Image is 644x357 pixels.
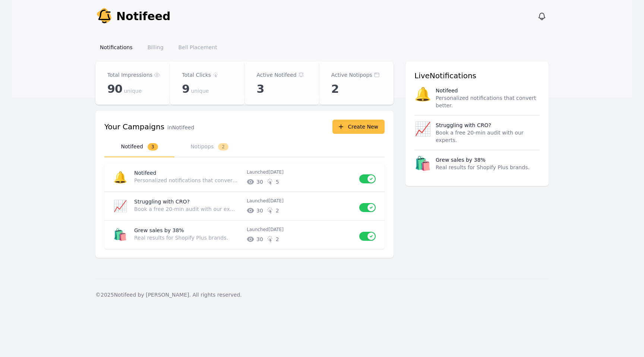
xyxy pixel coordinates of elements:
[256,178,263,186] span: # of unique impressions
[414,156,431,171] span: 🛍️
[218,143,228,151] span: 2
[134,198,241,205] p: Struggling with CRO?
[104,121,164,132] h3: Your Campaigns
[104,192,385,220] a: 📈Struggling with CRO?Book a free 20-min audit with our experts.Launched[DATE]302
[414,70,540,81] h3: Live Notifications
[247,169,353,175] p: Launched
[414,121,431,144] span: 📈
[332,120,385,134] button: Create New
[436,164,530,171] p: Real results for Shopify Plus brands.
[276,236,279,243] span: # of unique clicks
[113,228,127,241] span: 🛍️
[436,121,491,129] p: Struggling with CRO?
[182,70,211,79] p: Total Clicks
[107,70,152,79] p: Total Impressions
[107,82,122,96] span: 90
[436,87,458,94] p: Notifeed
[113,171,127,184] span: 🔔
[174,41,222,54] a: Bell Placement
[436,94,540,109] p: Personalized notifications that convert better.
[268,170,284,175] time: 2025-08-19T15:39:44.222Z
[247,198,353,204] p: Launched
[331,70,372,79] p: Active Notipops
[113,199,127,212] span: 📈
[143,41,168,54] a: Billing
[95,7,171,25] a: Notifeed
[134,234,238,241] p: Real results for Shopify Plus brands.
[276,207,279,214] span: # of unique clicks
[257,70,297,79] p: Active Notifeed
[191,87,209,95] span: unique
[257,82,264,96] span: 3
[134,169,241,177] p: Notifeed
[436,156,486,164] p: Grew sales by 38%
[256,207,263,214] span: # of unique impressions
[116,10,171,23] span: Notifeed
[95,292,191,298] span: © 2025 Notifeed by [PERSON_NAME].
[268,198,284,203] time: 2025-08-19T15:34:24.521Z
[192,292,241,298] span: All rights reserved.
[148,143,158,151] span: 3
[95,7,113,25] img: Your Company
[331,82,339,96] span: 2
[104,137,385,157] nav: Tabs
[414,87,431,109] span: 🔔
[256,236,263,243] span: # of unique impressions
[104,137,174,157] button: Notifeed3
[134,205,238,213] p: Book a free 20-min audit with our experts.
[174,137,244,157] button: Notipops2
[104,221,385,249] a: 🛍️Grew sales by 38%Real results for Shopify Plus brands.Launched[DATE]302
[247,227,353,233] p: Launched
[124,87,142,95] span: unique
[95,41,137,54] a: Notifications
[268,227,284,232] time: 2025-08-19T15:27:02.557Z
[104,163,385,192] a: 🔔NotifeedPersonalized notifications that convert better.Launched[DATE]305
[436,129,540,144] p: Book a free 20-min audit with our experts.
[182,82,189,96] span: 9
[134,227,241,234] p: Grew sales by 38%
[276,178,279,186] span: # of unique clicks
[134,177,238,184] p: Personalized notifications that convert better.
[167,124,194,131] p: in Notifeed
